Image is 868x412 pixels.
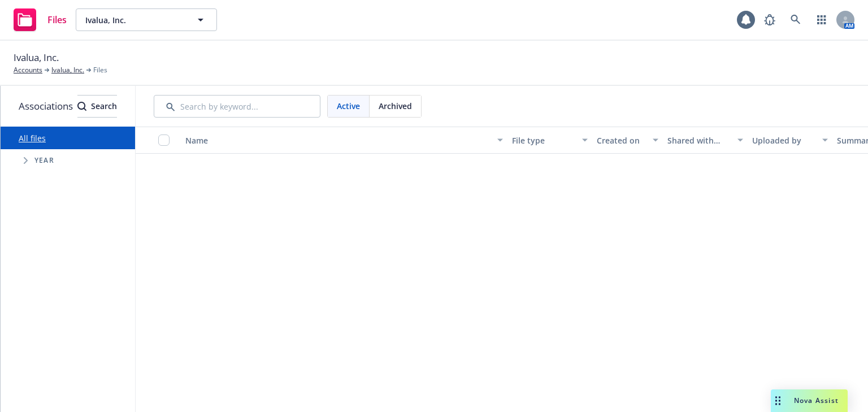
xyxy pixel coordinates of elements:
[51,65,84,75] a: Ivalua, Inc.
[663,127,748,154] button: Shared with client
[794,396,839,405] span: Nova Assist
[507,127,592,154] button: File type
[597,135,646,146] div: Created on
[337,100,360,112] span: Active
[77,102,86,111] svg: Search
[76,8,217,31] button: Ivalua, Inc.
[19,133,46,144] a: All files
[592,127,663,154] button: Created on
[512,135,575,146] div: File type
[34,157,54,164] span: Year
[752,135,815,146] div: Uploaded by
[154,95,320,118] input: Search by keyword...
[85,14,183,26] span: Ivalua, Inc.
[47,15,67,24] span: Files
[14,50,59,65] span: Ivalua, Inc.
[771,389,848,412] button: Nova Assist
[758,8,781,31] a: Report a Bug
[93,65,107,75] span: Files
[19,99,73,114] span: Associations
[667,135,731,146] div: Shared with client
[9,4,71,36] a: Files
[1,149,135,172] div: Tree Example
[185,135,491,146] div: Name
[77,95,117,118] button: SearchSearch
[379,100,412,112] span: Archived
[748,127,832,154] button: Uploaded by
[784,8,807,31] a: Search
[771,389,785,412] div: Drag to move
[77,96,117,117] div: Search
[158,135,170,146] input: Select all
[181,127,507,154] button: Name
[14,65,42,75] a: Accounts
[810,8,833,31] a: Switch app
